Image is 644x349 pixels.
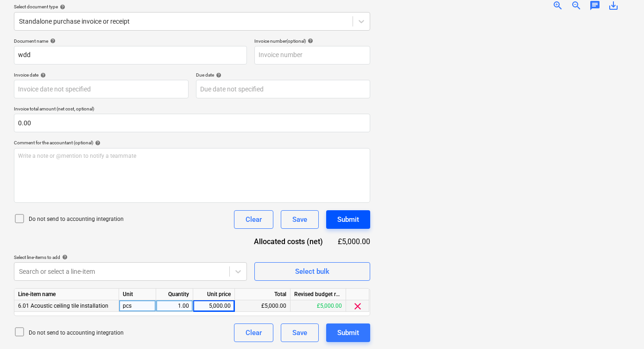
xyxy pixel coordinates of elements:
[290,289,346,300] div: Revised budget remaining
[14,46,247,65] input: Document name
[235,289,290,300] div: Total
[338,236,370,247] div: £5,000.00
[38,72,46,78] span: help
[93,140,101,146] span: help
[14,106,370,114] p: Invoice total amount (net cost, optional)
[14,80,189,98] input: Invoice date not specified
[119,289,156,300] div: Unit
[290,300,346,312] div: £5,000.00
[281,323,319,342] button: Save
[292,213,307,226] div: Save
[234,210,273,229] button: Clear
[295,265,329,278] div: Select bulk
[337,327,359,339] div: Submit
[197,300,231,312] div: 5,000.00
[246,327,262,339] div: Clear
[29,329,124,337] p: Do not send to accounting integration
[281,210,319,229] button: Save
[306,38,313,44] span: help
[246,236,338,247] div: Allocated costs (net)
[234,323,273,342] button: Clear
[14,72,189,78] div: Invoice date
[254,262,370,281] button: Select bulk
[598,304,644,349] iframe: Chat Widget
[14,4,370,10] div: Select document type
[326,323,370,342] button: Submit
[60,254,68,260] span: help
[14,140,370,146] div: Comment for the accountant (optional)
[196,80,371,98] input: Due date not specified
[235,300,290,312] div: £5,000.00
[14,289,119,300] div: Line-item name
[156,289,193,300] div: Quantity
[29,215,124,223] p: Do not send to accounting integration
[193,289,235,300] div: Unit price
[254,46,370,65] input: Invoice number
[326,210,370,229] button: Submit
[119,300,156,312] div: pcs
[214,72,221,78] span: help
[14,114,370,132] input: Invoice total amount (net cost, optional)
[160,300,189,312] div: 1.00
[14,254,247,260] div: Select line-items to add
[292,327,307,339] div: Save
[352,301,363,312] span: clear
[196,72,371,78] div: Due date
[18,303,108,309] span: 6.01 Acoustic ceiling tile installation
[58,4,65,10] span: help
[337,213,359,226] div: Submit
[14,38,247,44] div: Document name
[254,38,370,44] div: Invoice number (optional)
[48,38,56,44] span: help
[246,213,262,226] div: Clear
